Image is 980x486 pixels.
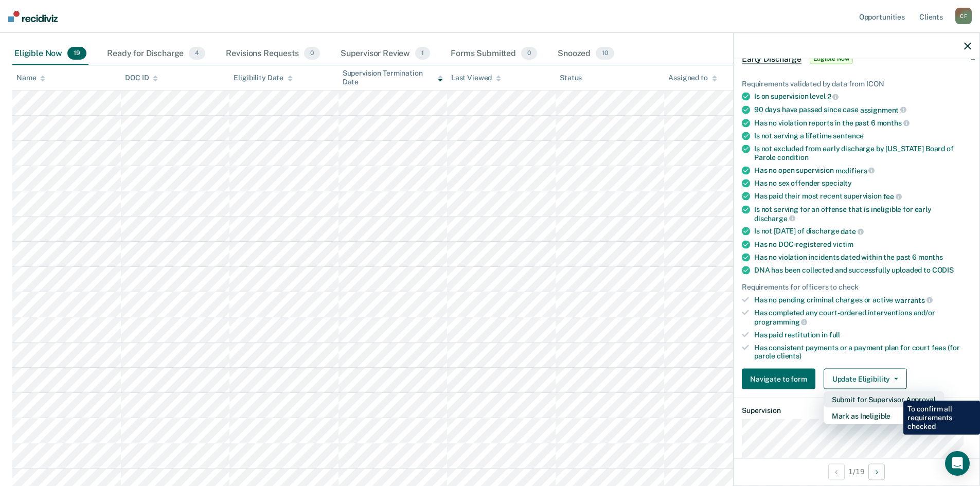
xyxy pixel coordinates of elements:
[234,74,293,82] div: Eligibility Date
[829,330,840,338] span: full
[304,47,320,60] span: 0
[841,227,863,236] span: date
[833,240,853,248] span: victim
[754,227,971,236] div: Is not [DATE] of discharge
[742,406,971,415] dt: Supervision
[742,369,819,389] a: Navigate to form link
[449,43,539,65] div: Forms Submitted
[824,369,907,389] button: Update Eligibility
[343,69,443,86] div: Supervision Termination Date
[754,343,971,361] div: Has consistent payments or a payment plan for court fees (for parole
[415,47,430,60] span: 1
[868,463,885,480] button: Next Opportunity
[754,132,971,140] div: Is not serving a lifetime
[742,369,815,389] button: Navigate to form
[918,253,943,261] span: months
[560,74,582,82] div: Status
[883,192,902,201] span: fee
[67,47,86,60] span: 19
[125,74,158,82] div: DOC ID
[810,53,853,64] span: Eligible Now
[189,47,205,60] span: 4
[742,283,971,292] div: Requirements for officers to check
[877,119,910,127] span: months
[668,74,717,82] div: Assigned to
[16,74,45,82] div: Name
[754,92,971,101] div: Is on supervision level
[224,43,322,65] div: Revisions Requests
[754,330,971,339] div: Has paid restitution in
[754,318,807,326] span: programming
[827,93,839,101] span: 2
[734,458,979,485] div: 1 / 19
[777,153,809,161] span: condition
[860,105,906,114] span: assignment
[105,43,207,65] div: Ready for Discharge
[932,266,954,274] span: CODIS
[895,296,933,304] span: warrants
[754,192,971,201] div: Has paid their most recent supervision
[338,43,433,65] div: Supervisor Review
[824,391,944,408] button: Submit for Supervisor Approval
[835,166,875,174] span: modifiers
[521,47,537,60] span: 0
[451,74,501,82] div: Last Viewed
[556,43,616,65] div: Snoozed
[754,105,971,115] div: 90 days have passed since case
[754,295,971,304] div: Has no pending criminal charges or active
[754,214,795,222] span: discharge
[754,118,971,128] div: Has no violation reports in the past 6
[12,43,88,65] div: Eligible Now
[734,42,979,75] div: Early DischargeEligible Now
[596,47,614,60] span: 10
[824,408,944,424] button: Mark as Ineligible
[754,179,971,188] div: Has no sex offender
[754,145,971,162] div: Is not excluded from early discharge by [US_STATE] Board of Parole
[828,463,845,480] button: Previous Opportunity
[833,132,864,140] span: sentence
[777,352,801,360] span: clients)
[945,451,970,476] div: Open Intercom Messenger
[742,53,801,64] span: Early Discharge
[742,79,971,88] div: Requirements validated by data from ICON
[8,11,58,22] img: Recidiviz
[754,309,971,326] div: Has completed any court-ordered interventions and/or
[822,179,852,187] span: specialty
[955,8,972,24] div: C F
[754,166,971,175] div: Has no open supervision
[754,253,971,262] div: Has no violation incidents dated within the past 6
[754,266,971,275] div: DNA has been collected and successfully uploaded to
[754,240,971,249] div: Has no DOC-registered
[754,205,971,223] div: Is not serving for an offense that is ineligible for early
